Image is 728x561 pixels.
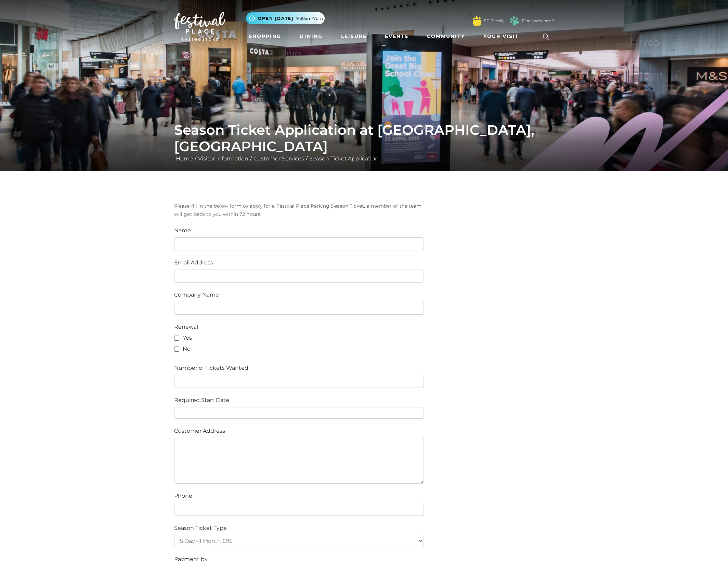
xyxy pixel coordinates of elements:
[382,30,411,43] a: Events
[196,155,250,162] a: Visitor Information
[174,323,198,331] label: Renewal
[174,364,248,372] label: Number of Tickets Wanted
[174,396,229,404] label: Required Start Date
[297,30,325,43] a: Dining
[308,155,380,162] a: Season Ticket Application
[174,226,191,235] label: Name
[424,30,468,43] a: Community
[246,30,284,43] a: Shopping
[484,18,504,24] a: FP Family
[174,122,554,155] h1: Season Ticket Application at [GEOGRAPHIC_DATA], [GEOGRAPHIC_DATA]
[258,15,294,22] span: Open [DATE]
[174,155,195,162] a: Home
[174,492,192,500] label: Phone
[246,12,325,24] button: Open [DATE] 9.30am-7pm
[252,155,306,162] a: Customer Services
[174,259,213,267] label: Email Address
[174,524,227,532] label: Season Ticket Type
[174,202,424,218] p: Please fill in the below form to apply for a Festival Place Parking Season Ticket, a member of th...
[338,30,369,43] a: Leisure
[483,33,519,40] span: Your Visit
[174,334,192,342] label: Yes
[169,122,559,163] div: / / /
[296,15,323,22] span: 9.30am-7pm
[174,291,219,299] label: Company Name
[522,18,554,24] a: Dogs Welcome!
[174,345,191,353] label: No
[174,427,225,435] label: Customer Address
[481,30,525,43] a: Your Visit
[174,12,225,41] img: Festival Place Logo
